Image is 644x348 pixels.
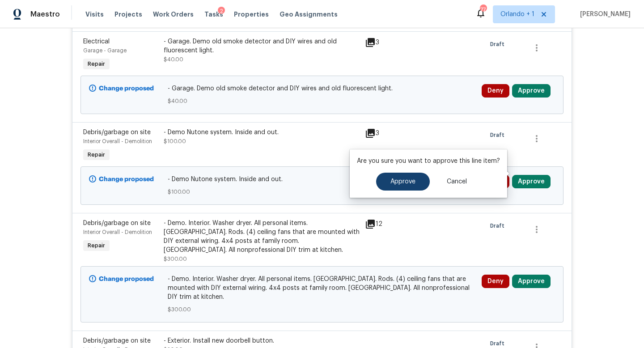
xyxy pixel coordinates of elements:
span: $40.00 [168,97,477,106]
div: 2 [218,7,225,16]
span: Work Orders [153,10,194,19]
span: Draft [490,131,508,140]
span: Repair [84,59,109,68]
div: - Garage. Demo old smoke detector and DIY wires and old fluorescent light. [164,37,360,55]
span: Draft [490,339,508,348]
span: $100.00 [164,139,186,144]
div: - Exterior. Install new doorbell button. [164,336,360,345]
span: Debris/garbage on site [83,338,151,344]
b: Change proposed [99,176,154,182]
span: Cancel [447,178,467,185]
div: 3 [365,128,400,139]
span: Debris/garbage on site [83,220,151,226]
span: - Demo Nutone system. Inside and out. [168,175,477,184]
span: [PERSON_NAME] [576,10,631,19]
span: Properties [234,10,269,19]
div: - Demo. Interior. Washer dryer. All personal items. [GEOGRAPHIC_DATA]. Rods. (4) ceiling fans tha... [164,219,360,255]
button: Deny [482,84,509,98]
b: Change proposed [99,276,154,282]
span: Debris/garbage on site [83,129,151,136]
span: $300.00 [164,256,187,262]
span: Orlando + 1 [500,10,534,19]
span: $40.00 [164,57,183,62]
span: Interior Overall - Demolition [83,139,152,144]
span: Projects [114,10,142,19]
span: - Demo. Interior. Washer dryer. All personal items. [GEOGRAPHIC_DATA]. Rods. (4) ceiling fans tha... [168,275,477,301]
b: Change proposed [99,85,154,92]
button: Cancel [432,173,481,191]
span: $100.00 [168,187,477,196]
div: 3 [365,37,400,48]
button: Deny [482,275,509,288]
span: Draft [490,221,508,230]
span: Electrical [83,38,110,45]
button: Approve [512,175,551,188]
button: Approve [512,84,551,98]
button: Approve [512,275,551,288]
div: 12 [365,219,400,229]
span: Interior Overall - Demolition [83,229,152,235]
span: Visits [85,10,104,19]
span: Garage - Garage [83,48,127,53]
span: Repair [84,241,109,250]
span: $300.00 [168,305,477,314]
span: Maestro [30,10,60,19]
button: Approve [376,173,430,191]
span: Approve [390,178,415,185]
p: Are you sure you want to approve this line item? [357,157,500,166]
span: - Garage. Demo old smoke detector and DIY wires and old fluorescent light. [168,84,477,93]
div: 77 [480,5,486,14]
span: Draft [490,40,508,49]
div: - Demo Nutone system. Inside and out. [164,128,360,137]
span: Tasks [204,11,223,17]
span: Repair [84,150,109,159]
